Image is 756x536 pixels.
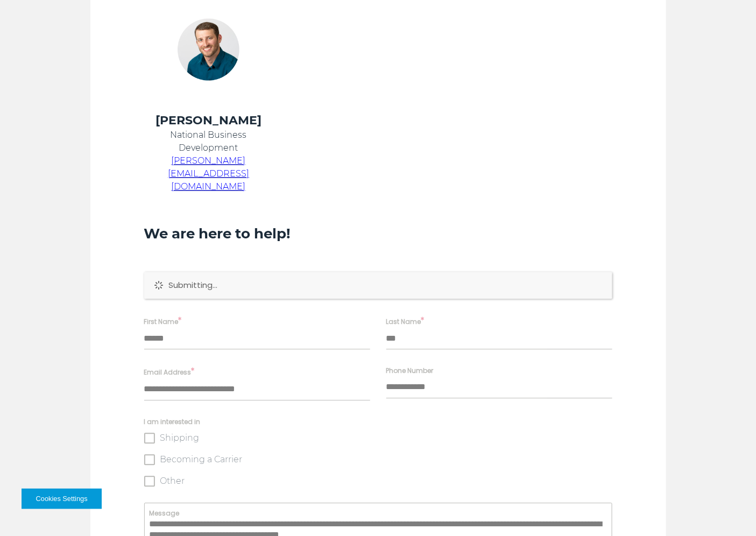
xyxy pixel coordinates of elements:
h3: We are here to help! [144,225,612,243]
button: Cookies Settings [22,489,102,509]
p: National Business Development [144,129,273,155]
h4: [PERSON_NAME] [144,113,273,129]
a: [PERSON_NAME][EMAIL_ADDRESS][DOMAIN_NAME] [168,156,249,192]
p: Submitting... [169,280,602,291]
